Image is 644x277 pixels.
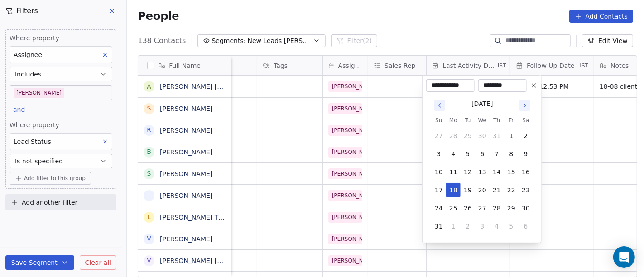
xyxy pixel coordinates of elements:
[519,147,533,161] button: 9
[490,165,504,179] button: 14
[432,129,446,143] button: 27
[475,219,490,234] button: 3
[461,129,475,143] button: 29
[519,183,533,197] button: 23
[461,165,475,179] button: 12
[519,219,533,234] button: 6
[490,219,504,234] button: 4
[461,116,475,125] th: Tuesday
[490,116,504,125] th: Thursday
[461,147,475,161] button: 5
[504,129,519,143] button: 1
[504,165,519,179] button: 15
[446,183,461,197] button: 18
[475,129,490,143] button: 30
[490,147,504,161] button: 7
[461,183,475,197] button: 19
[504,219,519,234] button: 5
[475,201,490,215] button: 27
[432,147,446,161] button: 3
[475,116,490,125] th: Wednesday
[432,183,446,197] button: 17
[432,201,446,215] button: 24
[504,116,519,125] th: Friday
[504,147,519,161] button: 8
[519,201,533,215] button: 30
[446,129,461,143] button: 28
[475,165,490,179] button: 13
[432,165,446,179] button: 10
[475,183,490,197] button: 20
[461,219,475,234] button: 2
[433,99,446,112] button: Go to previous month
[446,219,461,234] button: 1
[446,201,461,215] button: 25
[490,129,504,143] button: 31
[519,129,533,143] button: 2
[490,183,504,197] button: 21
[490,201,504,215] button: 28
[446,147,461,161] button: 4
[504,201,519,215] button: 29
[519,116,533,125] th: Saturday
[446,165,461,179] button: 11
[432,116,446,125] th: Sunday
[519,99,531,112] button: Go to next month
[475,147,490,161] button: 6
[446,116,461,125] th: Monday
[432,219,446,234] button: 31
[471,99,493,109] div: [DATE]
[461,201,475,215] button: 26
[519,165,533,179] button: 16
[504,183,519,197] button: 22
